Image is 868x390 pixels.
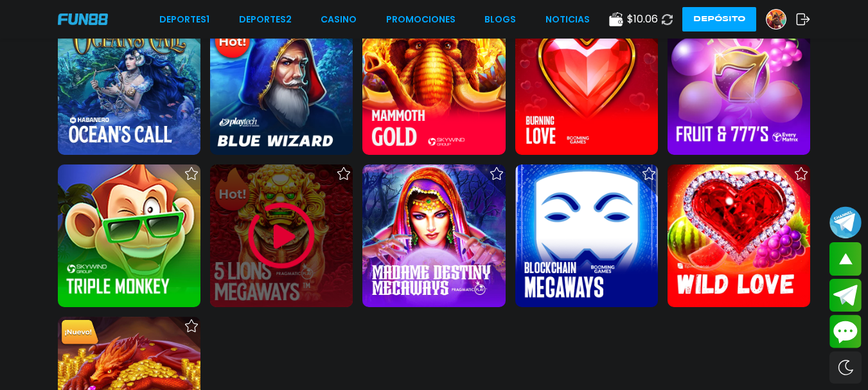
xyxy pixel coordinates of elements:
[668,164,810,307] img: Wild Love
[766,9,796,30] a: Avatar
[58,13,108,24] img: Company Logo
[362,12,505,155] img: Mammoth Gold
[243,197,320,274] img: Play Game
[159,13,209,26] a: Deportes1
[682,7,756,31] button: Depósito
[386,13,456,26] a: Promociones
[829,242,862,276] button: scroll up
[515,164,658,307] img: Blockchain Megaways
[668,12,810,155] img: Fruits & 777's
[545,13,590,26] a: NOTICIAS
[59,318,101,348] img: New
[829,351,862,384] div: Switch theme
[58,12,200,155] img: Ocean's Call
[829,279,862,312] button: Join telegram
[484,13,516,26] a: BLOGS
[58,164,200,307] img: Triple Monkey
[829,206,862,239] button: Join telegram channel
[627,12,658,27] span: $ 10.06
[210,12,353,155] img: Blue Wizard / FIREBLAZE
[515,12,658,155] img: Burning Love
[829,315,862,348] button: Contact customer service
[239,13,292,26] a: Deportes2
[362,164,505,307] img: Madame Destiny Megaways
[321,13,357,26] a: CASINO
[766,10,786,29] img: Avatar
